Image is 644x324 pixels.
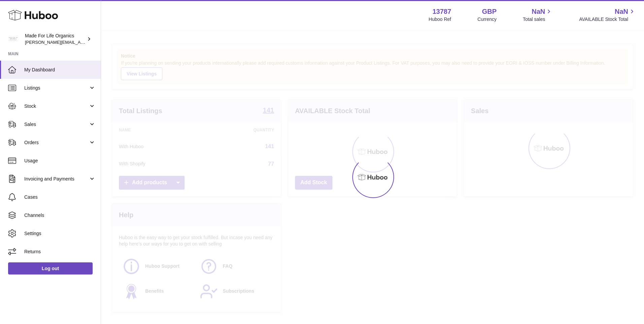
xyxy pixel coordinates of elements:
span: AVAILABLE Stock Total [579,16,636,23]
div: Made For Life Organics [25,33,86,45]
span: Usage [24,158,96,164]
span: My Dashboard [24,67,96,73]
span: NaN [615,7,628,16]
a: NaN Total sales [523,7,553,23]
span: Listings [24,85,89,91]
span: Channels [24,212,96,219]
div: Currency [478,16,497,23]
span: Sales [24,121,89,128]
img: geoff.winwood@madeforlifeorganics.com [8,34,18,44]
span: Total sales [523,16,553,23]
span: Returns [24,249,96,255]
span: Cases [24,194,96,200]
span: Invoicing and Payments [24,176,89,182]
a: Log out [8,262,93,274]
a: NaN AVAILABLE Stock Total [579,7,636,23]
strong: GBP [482,7,496,16]
span: NaN [532,7,545,16]
span: [PERSON_NAME][EMAIL_ADDRESS][PERSON_NAME][DOMAIN_NAME] [25,39,171,45]
span: Orders [24,139,89,146]
div: Huboo Ref [429,16,451,23]
span: Stock [24,103,89,109]
strong: 13787 [432,7,451,16]
span: Settings [24,230,96,237]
